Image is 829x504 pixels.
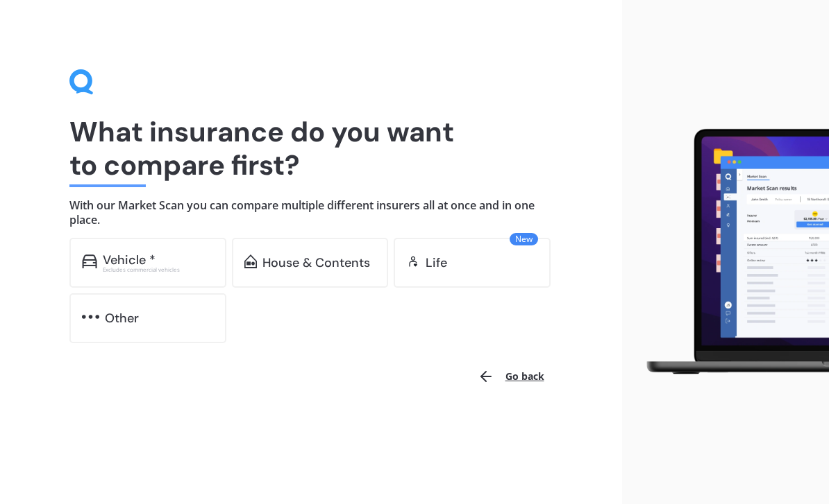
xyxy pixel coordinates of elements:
div: Life [426,256,447,270]
h4: With our Market Scan you can compare multiple different insurers all at once and in one place. [69,198,553,227]
button: Go back [469,360,553,393]
div: Excludes commercial vehicles [103,267,214,272]
img: other.81dba5aafe580aa69f38.svg [82,310,99,324]
img: home-and-contents.b802091223b8502ef2dd.svg [244,254,258,268]
div: House & Contents [262,256,370,270]
img: life.f720d6a2d7cdcd3ad642.svg [406,254,420,268]
div: Vehicle * [103,253,156,267]
div: Other [105,311,139,325]
img: car.f15378c7a67c060ca3f3.svg [82,254,97,268]
h1: What insurance do you want to compare first? [69,115,553,182]
span: New [510,233,538,245]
